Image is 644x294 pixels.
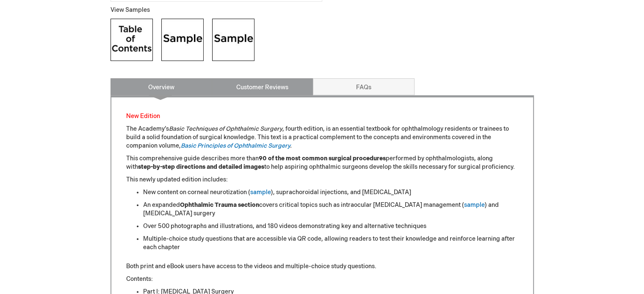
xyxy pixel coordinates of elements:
em: Basic Techniques of Ophthalmic Surgery [169,125,282,132]
strong: Ophthalmic Trauma section [180,201,259,209]
p: The Academy’s , fourth edition, is an essential textbook for ophthalmology residents or trainees ... [126,125,518,150]
strong: step-by-step directions and detailed images [138,163,264,170]
img: Click to view [212,19,254,61]
a: FAQs [313,78,415,95]
li: An expanded covers critical topics such as intraocular [MEDICAL_DATA] management ( ) and [MEDICAL... [143,201,518,218]
a: sample [464,201,485,209]
em: . [181,142,292,149]
p: Both print and eBook users have access to the videos and multiple-choice study questions. [126,262,518,271]
li: New content on corneal neurotization ( ), suprachoroidal injections, and [MEDICAL_DATA] [143,188,518,197]
a: sample [250,189,271,196]
strong: 90 of the most common surgical procedures [259,155,386,162]
font: New Edition [126,113,160,120]
p: This newly updated edition includes: [126,176,518,184]
p: Contents: [126,275,518,283]
li: Over 500 photographs and illustrations, and 180 videos demonstrating key and alternative techniques [143,222,518,231]
img: Click to view [111,19,153,61]
a: Basic Principles of Ophthalmic Surgery [181,142,290,149]
img: Click to view [161,19,204,61]
a: Customer Reviews [212,78,313,95]
p: View Samples [111,6,322,14]
li: Multiple-choice study questions that are accessible via QR code, allowing readers to test their k... [143,235,518,252]
a: Overview [111,78,212,95]
p: This comprehensive guide describes more than performed by ophthalmologists, along with to help as... [126,154,518,171]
